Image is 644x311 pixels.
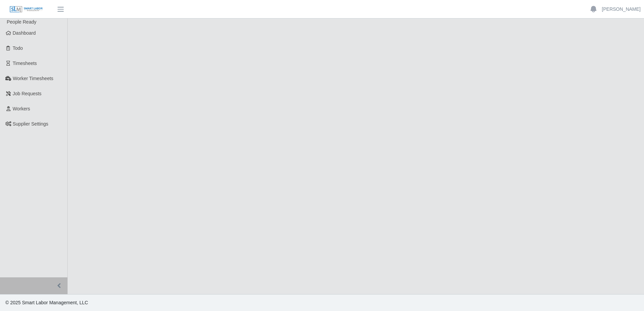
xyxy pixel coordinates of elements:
span: Job Requests [13,91,42,96]
span: Todo [13,45,23,51]
span: Supplier Settings [13,121,49,127]
span: Timesheets [13,61,37,66]
span: © 2025 Smart Labor Management, LLC [5,300,88,305]
span: Dashboard [13,30,36,36]
a: [PERSON_NAME] [602,6,641,13]
span: People Ready [7,19,36,25]
span: Worker Timesheets [13,76,53,81]
span: Workers [13,106,30,111]
img: SLM Logo [9,6,43,13]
